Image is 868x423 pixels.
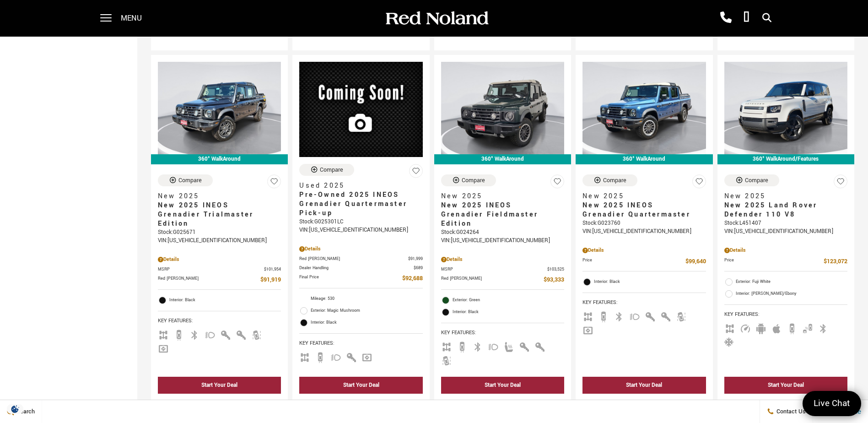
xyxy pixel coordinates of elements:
[441,192,564,228] a: New 2025New 2025 INEOS Grenadier Fieldmaster Edition
[158,396,281,413] div: undefined - New 2025 INEOS Grenadier Trialmaster Edition With Navigation & 4WD
[685,257,706,266] span: $99,640
[343,381,379,389] div: Start Your Deal
[787,324,798,331] span: Backup Camera
[441,255,564,264] div: Pricing Details - New 2025 INEOS Grenadier Fieldmaster Edition With Navigation & 4WD
[603,176,626,184] div: Compare
[299,274,422,283] a: Final Price $92,688
[745,176,768,184] div: Compare
[441,237,564,245] div: VIN: [US_VEHICLE_IDENTIFICATION_NUMBER]
[5,404,26,414] section: Click to Open Cookie Consent Modal
[158,237,281,245] div: VIN: [US_VEHICLE_IDENTIFICATION_NUMBER]
[503,342,514,349] span: Heated Seats
[582,257,685,266] span: Price
[594,277,706,287] span: Interior: Black
[158,331,169,337] span: AWD
[299,218,422,226] div: Stock : G025301LC
[299,164,354,176] button: Compare Vehicle
[724,62,847,154] img: 2025 Land Rover Defender 110 V8
[5,404,26,414] img: Opt-Out Icon
[462,176,485,184] div: Compare
[488,342,499,349] span: Fog Lights
[717,154,854,164] div: 360° WalkAround/Features
[485,381,521,389] div: Start Your Deal
[441,275,544,285] span: Red [PERSON_NAME]
[260,275,281,285] span: $91,919
[774,407,806,416] span: Contact Us
[692,174,706,192] button: Save Vehicle
[267,174,281,192] button: Save Vehicle
[724,201,841,219] span: New 2025 Land Rover Defender 110 V8
[629,312,640,319] span: Fog Lights
[236,331,247,337] span: Keyless Entry
[582,312,593,319] span: AWD
[614,312,625,319] span: Bluetooth
[189,331,200,337] span: Bluetooth
[158,255,281,264] div: Pricing Details - New 2025 INEOS Grenadier Trialmaster Edition With Navigation & 4WD
[736,277,847,287] span: Exterior: Fuji White
[299,255,408,262] span: Red [PERSON_NAME]
[598,312,609,319] span: Backup Camera
[441,275,564,285] a: Red [PERSON_NAME] $93,333
[818,324,829,331] span: Bluetooth
[178,176,202,184] div: Compare
[582,62,706,154] img: 2025 INEOS Grenadier Quartermaster
[299,353,310,360] span: AWD
[441,174,496,186] button: Compare Vehicle
[547,266,564,273] span: $103,525
[576,154,712,164] div: 360° WalkAround
[299,338,422,348] span: Key Features :
[414,265,423,271] span: $689
[453,308,564,317] span: Interior: Black
[299,274,402,283] span: Final Price
[724,219,847,228] div: Stock : L451407
[158,275,281,285] a: Red [PERSON_NAME] $91,919
[582,377,706,394] div: Start Your Deal
[740,324,751,331] span: Adaptive Cruise Control
[205,331,216,337] span: Fog Lights
[408,255,423,262] span: $91,999
[158,266,264,273] span: MSRP
[441,342,452,349] span: AWD
[311,318,422,327] span: Interior: Black
[409,164,423,182] button: Save Vehicle
[736,289,847,298] span: Interior: [PERSON_NAME]/Ebony
[724,192,841,201] span: New 2025
[158,377,281,394] div: Start Your Deal
[582,192,706,219] a: New 2025New 2025 INEOS Grenadier Quartermaster
[158,266,281,273] a: MSRP $101,954
[441,228,564,237] div: Stock : G024264
[315,353,326,360] span: Backup Camera
[803,391,861,416] a: Live Chat
[534,342,545,349] span: Keyless Entry
[330,353,341,360] span: Fog Lights
[582,219,706,228] div: Stock : G023760
[158,62,281,154] img: 2025 INEOS Grenadier Trialmaster Edition
[582,192,699,201] span: New 2025
[582,201,699,219] span: New 2025 INEOS Grenadier Quartermaster
[220,331,231,337] span: Interior Accents
[824,257,847,266] span: $123,072
[320,166,343,174] div: Compare
[645,312,656,319] span: Interior Accents
[724,228,847,236] div: VIN: [US_VEHICLE_IDENTIFICATION_NUMBER]
[544,275,564,285] span: $93,333
[724,324,735,331] span: AWD
[402,274,423,283] span: $92,688
[834,174,847,192] button: Save Vehicle
[755,324,766,331] span: Android Auto
[457,342,468,349] span: Backup Camera
[582,326,593,333] span: Navigation Sys
[299,62,422,157] img: 2025 INEOS Grenadier Quartermaster Pick-up
[519,342,530,349] span: Interior Accents
[441,377,564,394] div: Start Your Deal
[441,356,452,363] span: Lane Warning
[264,266,281,273] span: $101,954
[441,192,557,201] span: New 2025
[158,228,281,237] div: Stock : G025671
[299,265,413,271] span: Dealer Handling
[771,324,782,331] span: Apple Car-Play
[158,344,169,351] span: Navigation Sys
[724,246,847,255] div: Pricing Details - New 2025 Land Rover Defender 110 V8 With Navigation & AWD
[384,11,489,27] img: Red Noland Auto Group
[173,331,184,337] span: Backup Camera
